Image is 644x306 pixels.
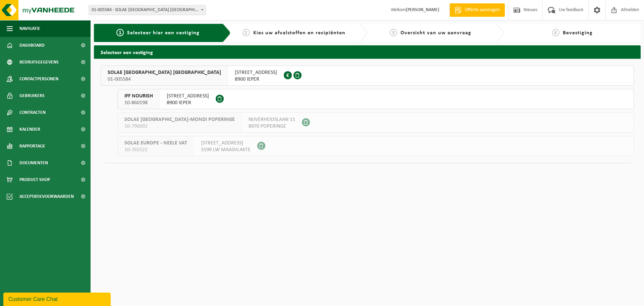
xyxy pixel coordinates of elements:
[406,7,439,12] strong: [PERSON_NAME]
[167,99,209,106] span: 8900 IEPER
[116,29,124,36] span: 1
[552,29,559,36] span: 4
[19,155,48,171] span: Documenten
[19,188,74,205] span: Acceptatievoorwaarden
[19,171,50,188] span: Product Shop
[19,121,40,138] span: Kalender
[101,65,634,86] button: SOLAE [GEOGRAPHIC_DATA] [GEOGRAPHIC_DATA] 01-005584 [STREET_ADDRESS]8900 IEPER
[235,76,277,83] span: 8900 IEPER
[563,30,593,36] span: Bevestiging
[249,123,295,130] span: 8970 POPERINGE
[124,99,153,106] span: 10-860198
[19,71,58,87] span: Contactpersonen
[89,5,206,15] span: 01-005584 - SOLAE BELGIUM NV - IEPER
[235,69,277,76] span: [STREET_ADDRESS]
[253,30,345,36] span: Kies uw afvalstoffen en recipiënten
[124,146,187,153] span: 10-765522
[127,30,200,36] span: Selecteer hier een vestiging
[19,20,40,37] span: Navigatie
[19,138,45,155] span: Rapportage
[3,291,112,306] iframe: chat widget
[400,30,471,36] span: Overzicht van uw aanvraag
[19,54,59,71] span: Bedrijfsgegevens
[124,140,187,146] span: SOLAE EUROPE - NEELE VAT
[89,5,206,15] span: 01-005584 - SOLAE BELGIUM NV - IEPER
[94,45,641,58] h2: Selecteer een vestiging
[19,104,46,121] span: Contracten
[108,76,221,83] span: 01-005584
[167,93,209,99] span: [STREET_ADDRESS]
[124,123,235,130] span: 10-796092
[201,140,251,146] span: [STREET_ADDRESS]
[124,116,235,123] span: SOLAE [GEOGRAPHIC_DATA]-MONDI POPERINGE
[124,93,153,99] span: IFF NOURISH
[390,29,397,36] span: 3
[463,7,501,13] span: Offerte aanvragen
[249,116,295,123] span: NIJVERHEIDSLAAN 11
[19,87,45,104] span: Gebruikers
[201,146,251,153] span: 3199 LW MAASVLAKTE
[108,69,221,76] span: SOLAE [GEOGRAPHIC_DATA] [GEOGRAPHIC_DATA]
[19,37,45,54] span: Dashboard
[117,89,634,109] button: IFF NOURISH 10-860198 [STREET_ADDRESS]8900 IEPER
[449,3,505,17] a: Offerte aanvragen
[243,29,250,36] span: 2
